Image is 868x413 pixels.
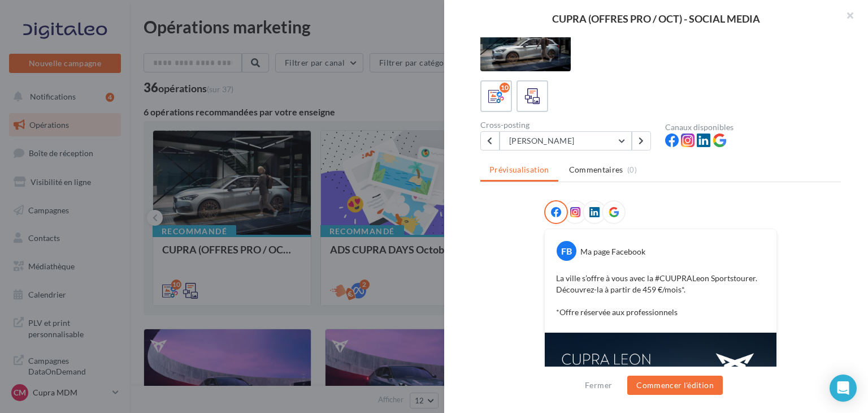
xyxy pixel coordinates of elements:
[462,14,850,24] div: CUPRA (OFFRES PRO / OCT) - SOCIAL MEDIA
[665,123,841,131] div: Canaux disponibles
[627,165,637,174] span: (0)
[500,83,510,93] div: 10
[556,273,765,318] p: La ville s’offre à vous avec la #CUUPRALeon Sportstourer. Découvrez-la à partir de 459 €/mois*. *...
[830,375,857,402] div: Open Intercom Messenger
[500,131,632,150] button: [PERSON_NAME]
[569,164,623,175] span: Commentaires
[580,246,645,257] div: Ma page Facebook
[580,378,617,392] button: Fermer
[480,121,656,129] div: Cross-posting
[557,241,576,261] div: FB
[627,376,723,395] button: Commencer l'édition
